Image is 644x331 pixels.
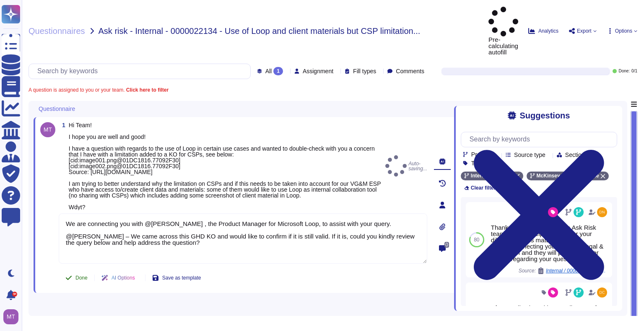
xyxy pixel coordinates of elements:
span: Pre-calculating autofill [488,7,518,55]
span: Fill types [353,68,376,74]
span: Ask risk - Internal - 0000022134 - Use of Loop and client materials but CSP limitation... [99,27,421,35]
span: Questionnaires [29,27,85,35]
button: Save as template [145,269,208,286]
input: Search by keywords [465,132,617,147]
span: Auto-saving... [385,155,427,177]
img: user [597,207,607,217]
b: Click here to filter [125,87,169,93]
span: Analytics [538,28,558,33]
span: A question is assigned to you or your team. [29,87,169,92]
span: Hi Team! I hope you are well and good! I have a question with regards to the use of Loop in certa... [69,122,381,210]
span: 1 [59,122,65,128]
span: Done [75,275,88,280]
span: Options [615,28,632,33]
div: 9+ [12,292,17,297]
span: Export [577,28,592,33]
span: Comments [396,68,424,74]
span: Save as template [162,275,201,280]
div: 1 [273,67,283,75]
img: user [40,122,55,137]
span: All [265,68,272,74]
img: user [597,287,607,298]
span: 0 / 1 [631,69,637,73]
button: Done [59,269,94,286]
span: AI Options [112,275,135,280]
img: user [3,309,18,324]
span: Done: [618,69,630,73]
button: user [2,308,24,326]
span: Assignment [303,68,333,74]
button: Analytics [528,28,558,34]
span: 80 [474,237,479,242]
textarea: We are connecting you with @[PERSON_NAME] , the Product Manager for Microsoft Loop, to assist wit... [59,213,427,264]
input: Search by keywords [33,64,250,79]
span: Questionnaire [39,106,75,112]
span: 0 [444,242,449,248]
